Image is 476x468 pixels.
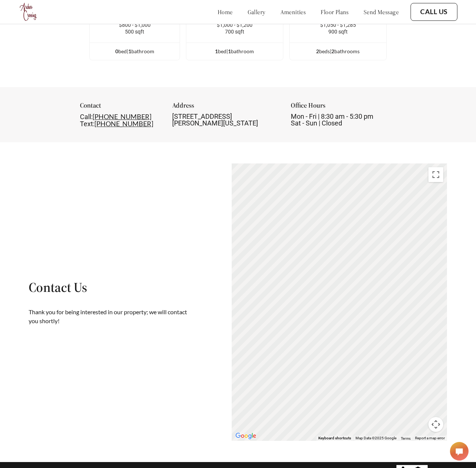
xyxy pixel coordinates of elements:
span: 1 [228,48,231,54]
img: Company logo [19,2,39,22]
span: 2 [331,48,334,54]
span: $1,050 - $1,285 [320,22,356,28]
a: Report a map error [415,436,445,440]
a: send message [364,8,399,16]
button: Toggle fullscreen view [428,167,443,182]
span: 500 sqft [125,29,144,35]
h1: Contact Us [29,279,197,296]
a: Call Us [420,8,448,16]
div: Contact [80,102,159,113]
span: Text: [80,120,94,128]
button: Map camera controls [428,417,443,432]
div: bed | bathroom [186,47,283,55]
div: [STREET_ADDRESS][PERSON_NAME][US_STATE] [172,113,278,127]
img: Google [234,431,258,441]
p: Thank you for being interested in our property; we will contact you shortly! [29,308,197,325]
div: Mon - Fri | 8:30 am - 5:30 pm [291,113,396,127]
span: 1 [128,48,131,54]
span: Sat - Sun | Closed [291,119,342,127]
a: floor plans [321,8,349,16]
span: 1 [215,48,218,54]
button: Call Us [411,3,457,21]
a: [PHONE_NUMBER] [94,120,153,128]
span: Map Data ©2025 Google [356,436,396,440]
span: $1,000 - $1,200 [217,22,253,28]
div: bed s | bathroom s [290,47,386,55]
a: gallery [248,8,266,16]
span: 900 sqft [328,29,348,35]
span: $800 - $1,000 [119,22,151,28]
span: 700 sqft [225,29,244,35]
div: bed | bathroom [90,47,180,55]
div: Office Hours [291,102,396,113]
button: Keyboard shortcuts [318,436,351,441]
a: Open this area in Google Maps (opens a new window) [234,431,258,441]
a: home [218,8,233,16]
span: Call: [80,113,93,121]
a: [PHONE_NUMBER] [93,112,151,121]
span: 0 [115,48,118,54]
div: Address [172,102,278,113]
a: amenities [280,8,306,16]
span: 2 [316,48,319,54]
a: Terms (opens in new tab) [401,436,411,440]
